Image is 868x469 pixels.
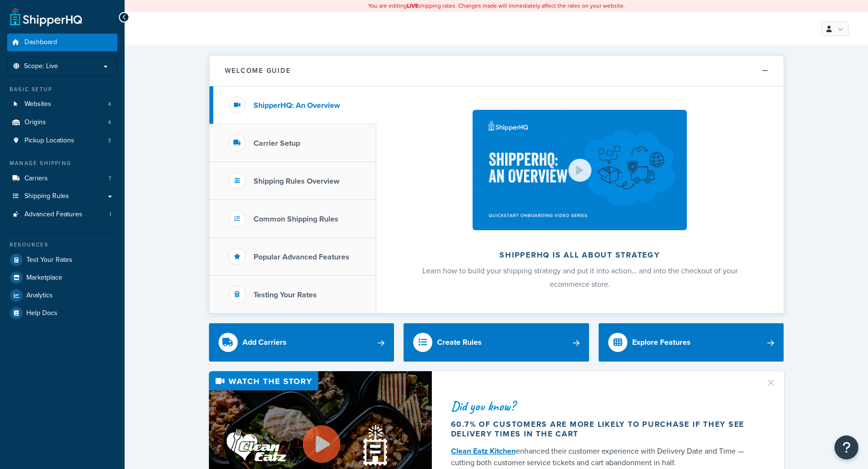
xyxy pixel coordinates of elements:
li: Carriers [7,170,117,188]
a: Clean Eatz Kitchen [451,446,516,457]
img: ShipperHQ is all about strategy [473,110,686,230]
a: Marketplace [7,269,117,286]
span: 4 [108,118,111,127]
span: 1 [109,211,111,219]
div: Did you know? [451,399,754,413]
a: Dashboard [7,34,117,51]
h3: Common Shipping Rules [254,215,338,223]
h3: Testing Your Rates [254,291,317,299]
span: 3 [108,137,111,145]
div: enhanced their customer experience with Delivery Date and Time — cutting both customer service ti... [451,446,754,469]
h3: Shipping Rules Overview [254,177,339,186]
a: Help Docs [7,305,117,322]
div: Add Carriers [243,336,287,349]
span: Test Your Rates [26,256,72,264]
h3: Carrier Setup [254,139,300,148]
a: Shipping Rules [7,188,117,205]
li: Pickup Locations [7,132,117,150]
h2: ShipperHQ is all about strategy [402,251,758,259]
span: Dashboard [24,38,57,47]
h3: Popular Advanced Features [254,253,349,261]
div: Manage Shipping [7,159,117,167]
span: Origins [24,118,46,127]
span: Websites [24,100,51,108]
span: Learn how to build your shipping strategy and put it into action… and into the checkout of your e... [422,265,738,290]
h3: ShipperHQ: An Overview [254,101,340,110]
span: Scope: Live [24,62,58,70]
b: LIVE [407,1,418,10]
div: Create Rules [437,336,482,349]
span: Pickup Locations [24,137,74,145]
button: Open Resource Center [834,435,858,459]
div: Explore Features [632,336,691,349]
span: Analytics [26,292,53,300]
a: Add Carriers [209,323,394,362]
span: Shipping Rules [24,192,69,200]
span: Carriers [24,175,48,183]
div: Basic Setup [7,85,117,94]
span: 7 [108,175,111,183]
span: Marketplace [26,274,62,282]
li: Websites [7,95,117,113]
a: Create Rules [404,323,589,362]
a: Advanced Features1 [7,206,117,223]
a: Explore Features [599,323,784,362]
span: Help Docs [26,309,58,317]
a: Origins4 [7,114,117,131]
div: Resources [7,241,117,249]
li: Origins [7,114,117,131]
a: Test Your Rates [7,251,117,269]
a: Analytics [7,287,117,304]
button: Welcome Guide [209,56,784,86]
span: Advanced Features [24,211,82,219]
a: Carriers7 [7,170,117,188]
li: Advanced Features [7,206,117,223]
h2: Welcome Guide [225,67,291,74]
span: 4 [108,100,111,108]
a: Pickup Locations3 [7,132,117,150]
a: Websites4 [7,95,117,113]
div: 60.7% of customers are more likely to purchase if they see delivery times in the cart [451,420,754,439]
